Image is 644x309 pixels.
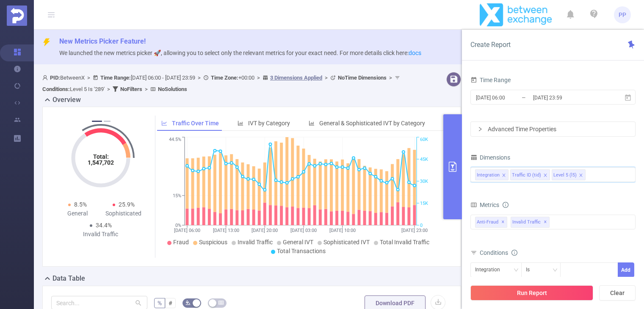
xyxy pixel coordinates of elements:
[420,223,423,228] tspan: 0
[55,209,101,218] div: General
[553,268,558,273] i: icon: down
[619,6,626,23] span: PP
[42,75,50,80] i: icon: user
[319,120,425,127] span: General & Sophisticated IVT by Category
[514,268,519,273] i: icon: down
[277,248,326,254] span: Total Transactions
[173,239,189,246] span: Fraud
[270,74,322,81] u: 3 Dimensions Applied
[213,228,239,233] tspan: [DATE] 13:00
[254,74,263,81] span: >
[420,179,428,184] tspan: 30K
[283,239,313,246] span: General IVT
[77,230,124,239] div: Invalid Traffic
[158,86,187,92] b: No Solutions
[88,159,114,166] tspan: 1,547,702
[104,121,111,122] button: 2
[119,201,135,208] span: 25.9%
[510,169,550,180] li: Traffic ID (tid)
[511,217,550,228] span: Invalid Traffic
[618,262,634,277] button: Add
[42,38,51,47] i: icon: thunderbolt
[387,74,395,81] span: >
[503,202,509,208] i: icon: info-circle
[526,263,536,277] div: Is
[502,173,506,178] i: icon: close
[195,74,203,81] span: >
[323,239,370,246] span: Sophisticated IVT
[401,228,428,233] tspan: [DATE] 23:00
[59,37,146,45] span: New Metrics Picker Feature!
[161,120,167,126] i: icon: line-chart
[105,86,113,92] span: >
[475,217,507,228] span: Anti-Fraud
[199,239,227,246] span: Suspicious
[475,263,506,277] div: Integration
[511,250,517,256] i: icon: info-circle
[238,239,273,246] span: Invalid Traffic
[96,222,112,229] span: 34.4%
[100,74,131,81] b: Time Range:
[238,120,243,126] i: icon: bar-chart
[380,239,429,246] span: Total Invalid Traffic
[158,300,162,306] span: %
[470,201,499,208] span: Metrics
[309,120,315,126] i: icon: bar-chart
[174,228,200,233] tspan: [DATE] 06:00
[409,50,421,56] a: docs
[59,50,421,56] span: We launched the new metrics picker 🚀, allowing you to select only the relevant metrics for your e...
[420,157,428,162] tspan: 45K
[101,209,147,218] div: Sophisticated
[42,86,70,92] b: Conditions :
[477,170,500,181] div: Integration
[470,41,511,49] span: Create Report
[53,273,85,284] h2: Data Table
[475,92,544,103] input: Start date
[420,137,428,143] tspan: 60K
[501,217,505,227] span: ✕
[142,86,150,92] span: >
[470,77,511,83] span: Time Range
[478,127,483,132] i: icon: right
[172,120,219,127] span: Traffic Over Time
[552,169,586,180] li: Level 5 (l5)
[553,170,577,181] div: Level 5 (l5)
[532,92,601,103] input: End date
[512,170,541,181] div: Traffic ID (tid)
[92,121,102,122] button: 1
[50,74,60,81] b: PID:
[338,74,387,81] b: No Time Dimensions
[252,228,278,233] tspan: [DATE] 20:00
[120,86,142,92] b: No Filters
[169,137,181,143] tspan: 44.5%
[579,173,583,178] i: icon: close
[475,169,509,180] li: Integration
[599,285,636,301] button: Clear
[175,223,181,228] tspan: 0%
[471,122,635,136] div: icon: rightAdvanced Time Properties
[248,120,290,127] span: IVT by Category
[53,95,81,105] h2: Overview
[480,249,517,256] span: Conditions
[544,217,547,227] span: ✕
[85,74,93,81] span: >
[74,201,87,208] span: 8.5%
[329,228,355,233] tspan: [DATE] 10:00
[7,6,27,26] img: Protected Media
[93,153,108,160] tspan: Total:
[42,74,402,92] span: BetweenX [DATE] 06:00 - [DATE] 23:59 +00:00
[470,285,593,301] button: Run Report
[420,201,428,206] tspan: 15K
[42,86,105,92] span: Level 5 Is '289'
[211,74,238,81] b: Time Zone:
[322,74,330,81] span: >
[218,300,224,305] i: icon: table
[169,300,172,306] span: #
[290,228,317,233] tspan: [DATE] 03:00
[470,154,510,161] span: Dimensions
[543,173,547,178] i: icon: close
[185,300,191,305] i: icon: bg-colors
[173,193,181,199] tspan: 15%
